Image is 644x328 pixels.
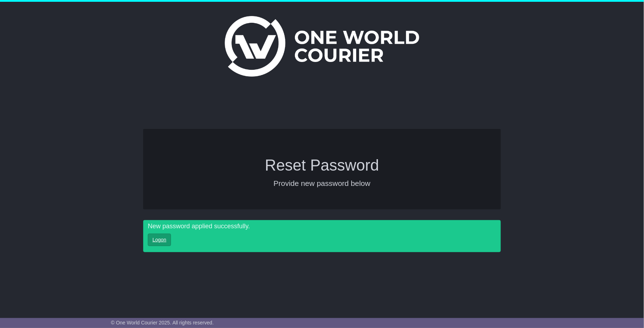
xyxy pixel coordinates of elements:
[148,223,496,230] p: New password applied successfully.
[150,157,494,174] h1: Reset Password
[111,320,214,326] span: © One World Courier 2025. All rights reserved.
[148,234,171,246] a: Logon
[225,16,419,77] img: One World
[150,178,494,188] p: Provide new password below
